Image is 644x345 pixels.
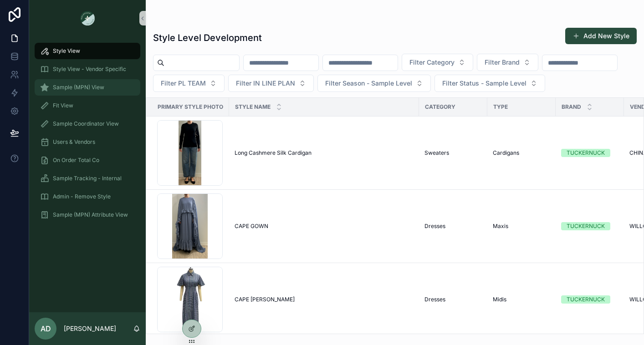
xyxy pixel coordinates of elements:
[35,116,140,132] a: Sample Coordinator View
[424,223,445,230] span: Dresses
[402,54,473,71] button: Select Button
[442,79,526,88] span: Filter Status - Sample Level
[409,58,455,67] span: Filter Category
[567,222,605,230] div: TUCKERNUCK
[53,193,111,200] span: Admin - Remove Style
[567,149,605,157] div: TUCKERNUCK
[477,54,538,71] button: Select Button
[485,58,520,67] span: Filter Brand
[493,296,506,303] span: Midis
[41,323,51,334] span: AD
[53,84,104,91] span: Sample (MPN) View
[228,75,314,92] button: Select Button
[35,43,140,59] a: Style View
[493,296,550,303] a: Midis
[53,175,122,182] span: Sample Tracking - Internal
[158,103,223,111] span: Primary Style Photo
[153,75,225,92] button: Select Button
[53,138,95,146] span: Users & Vendors
[424,223,482,230] a: Dresses
[561,295,618,304] a: TUCKERNUCK
[153,31,262,44] h1: Style Level Development
[565,28,637,44] button: Add New Style
[317,75,431,92] button: Select Button
[35,97,140,114] a: Fit View
[561,149,618,157] a: TUCKERNUCK
[424,296,445,303] span: Dresses
[235,103,271,111] span: Style Name
[235,296,295,303] span: CAPE [PERSON_NAME]
[53,102,73,109] span: Fit View
[35,79,140,96] a: Sample (MPN) View
[493,223,508,230] span: Maxis
[235,223,414,230] a: CAPE GOWN
[53,211,128,218] span: Sample (MPN) Attribute View
[424,149,449,157] span: Sweaters
[64,324,116,333] p: [PERSON_NAME]
[493,149,519,157] span: Cardigans
[325,79,412,88] span: Filter Season - Sample Level
[567,295,605,304] div: TUCKERNUCK
[235,223,268,230] span: CAPE GOWN
[35,152,140,168] a: On Order Total Co
[434,75,545,92] button: Select Button
[35,61,140,77] a: Style View - Vendor Specific
[35,170,140,187] a: Sample Tracking - Internal
[425,103,455,111] span: Category
[53,66,126,73] span: Style View - Vendor Specific
[493,103,508,111] span: Type
[235,149,414,157] a: Long Cashmere Silk Cardigan
[235,296,414,303] a: CAPE [PERSON_NAME]
[562,103,581,111] span: Brand
[53,47,80,55] span: Style View
[424,296,482,303] a: Dresses
[561,222,618,230] a: TUCKERNUCK
[53,157,99,164] span: On Order Total Co
[235,149,312,157] span: Long Cashmere Silk Cardigan
[35,188,140,205] a: Admin - Remove Style
[424,149,482,157] a: Sweaters
[35,134,140,150] a: Users & Vendors
[161,79,206,88] span: Filter PL TEAM
[80,11,95,25] img: App logo
[35,207,140,223] a: Sample (MPN) Attribute View
[236,79,295,88] span: Filter IN LINE PLAN
[53,120,119,127] span: Sample Coordinator View
[493,149,550,157] a: Cardigans
[29,36,146,235] div: scrollable content
[493,223,550,230] a: Maxis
